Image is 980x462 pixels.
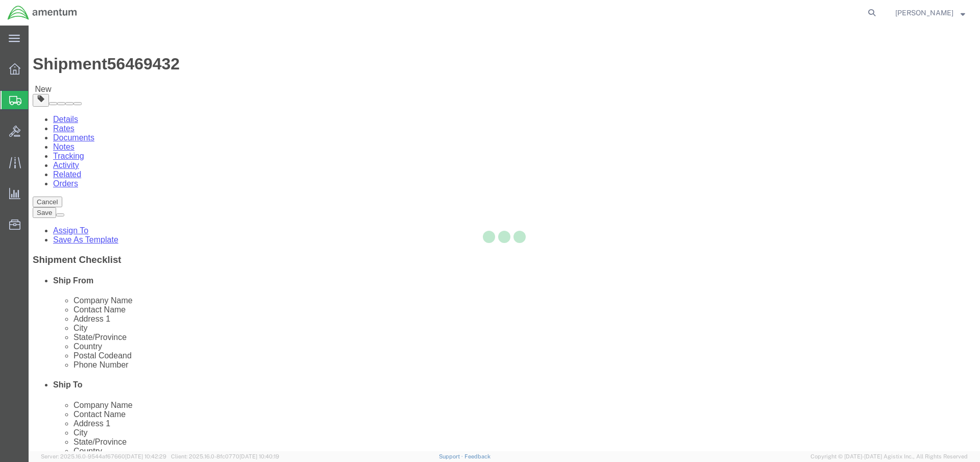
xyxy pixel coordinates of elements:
[171,453,279,459] span: Client: 2025.16.0-8fc0770
[464,453,491,459] a: Feedback
[239,453,279,459] span: [DATE] 10:40:19
[895,7,953,18] span: Lisa Cunningham
[811,452,968,461] span: Copyright © [DATE]-[DATE] Agistix Inc., All Rights Reserved
[895,7,966,19] button: [PERSON_NAME]
[41,453,166,459] span: Server: 2025.16.0-9544af67660
[7,5,78,20] img: logo
[125,453,166,459] span: [DATE] 10:42:29
[439,453,464,459] a: Support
